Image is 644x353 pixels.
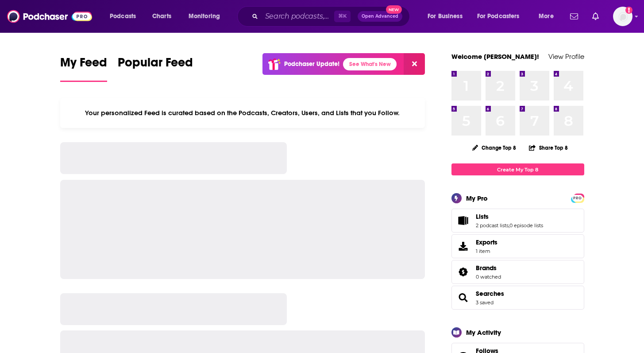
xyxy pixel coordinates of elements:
a: Popular Feed [118,55,193,82]
span: 1 item [476,248,497,254]
button: Share Top 8 [528,139,568,156]
a: 0 episode lists [509,222,543,229]
button: Change Top 8 [467,142,522,153]
a: Welcome [PERSON_NAME]! [451,52,539,61]
p: Podchaser Update! [284,60,339,68]
a: Show notifications dropdown [589,9,602,24]
a: Create My Top 8 [451,163,584,175]
a: PRO [572,194,583,201]
button: open menu [532,9,565,23]
span: Popular Feed [118,55,193,75]
span: , [509,222,509,229]
img: User Profile [613,7,632,26]
span: PRO [572,195,583,202]
a: Brands [455,266,472,278]
span: Podcasts [110,10,136,23]
span: Logged in as TrevorC [613,7,632,26]
span: Open Advanced [362,14,398,19]
a: Charts [147,9,177,23]
a: View Profile [548,52,584,61]
span: Exports [455,240,472,252]
a: 3 saved [476,299,494,306]
a: 0 watched [476,274,501,280]
a: My Feed [60,55,107,82]
span: For Podcasters [477,10,520,23]
span: Exports [476,238,497,246]
input: Search podcasts, credits, & more... [262,9,334,23]
div: Search podcasts, credits, & more... [246,6,418,27]
span: Brands [476,264,497,272]
button: open menu [471,9,532,23]
span: More [539,10,554,23]
a: Brands [476,264,501,272]
button: open menu [182,9,231,23]
img: Podchaser - Follow, Share and Rate Podcasts [7,8,92,25]
a: Searches [455,291,472,304]
span: Monitoring [189,10,220,23]
div: My Activity [466,328,501,337]
span: Lists [451,209,584,233]
span: For Business [428,10,463,23]
button: open menu [104,9,147,23]
a: Lists [476,213,543,221]
button: open menu [421,9,474,23]
button: Show profile menu [613,7,632,26]
a: 2 podcast lists [476,222,509,229]
span: ⌘ K [334,11,351,22]
svg: Add a profile image [625,7,632,14]
div: Your personalized Feed is curated based on the Podcasts, Creators, Users, and Lists that you Follow. [60,98,425,128]
a: Show notifications dropdown [567,9,582,24]
span: Charts [152,10,171,23]
div: My Pro [466,194,488,202]
span: New [386,5,402,14]
span: My Feed [60,55,107,75]
a: Exports [451,234,584,258]
a: See What's New [343,58,397,70]
button: Open AdvancedNew [358,11,402,22]
span: Searches [451,286,584,310]
a: Searches [476,290,504,298]
span: Lists [476,213,489,221]
span: Brands [451,260,584,284]
a: Lists [455,214,472,227]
